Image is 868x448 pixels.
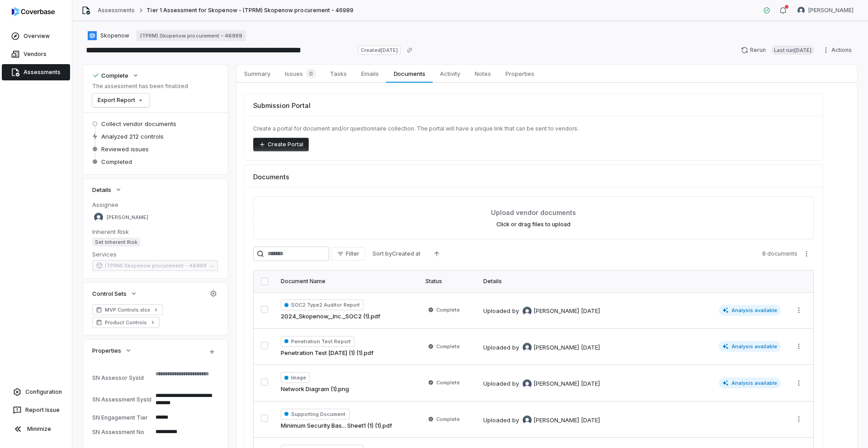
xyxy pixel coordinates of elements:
[281,349,373,358] a: Penetration Test [DATE] (1) (1).pdf
[253,138,309,151] button: Create Portal
[105,319,147,326] span: Product Controls
[483,379,600,388] div: Uploaded
[92,186,111,194] span: Details
[307,69,316,78] span: 0
[101,120,176,128] span: Collect vendor documents
[581,416,600,425] div: [DATE]
[436,379,460,386] span: Complete
[94,213,103,222] img: Tomo Majima avatar
[92,396,152,403] div: SN Assessment SysId
[98,7,135,14] a: Assessments
[92,317,160,328] a: Product Controls
[4,384,68,400] a: Configuration
[512,379,579,388] div: by
[281,336,354,347] span: Penetration Test Report
[90,285,140,302] button: Control Sets
[281,385,349,394] a: Network Diagram (1).png
[281,312,380,321] a: 2024_Skopenow,_Inc._SOC2 (1).pdf
[137,30,246,41] a: (TPRM) Skopenow procurement - 46989
[512,415,579,425] div: by
[762,250,797,257] span: 8 documents
[736,43,820,57] button: RerunLast run[DATE]
[281,421,392,430] a: Minimum Security Bas... Sheet1 (1) (1).pdf
[92,83,188,90] p: The assessment has been finalized
[281,67,319,80] span: Issues
[253,125,814,132] p: Create a portal for document and/or questionnaire collection. The portal will have a unique link ...
[92,304,163,315] a: MVP Controls.xlsx
[367,247,426,261] button: Sort byCreated at
[331,247,365,261] button: Filter
[390,68,429,79] span: Documents
[436,343,460,350] span: Complete
[771,46,814,55] span: Last run [DATE]
[281,409,349,420] span: Supporting Document
[471,68,495,79] span: Notes
[358,68,382,79] span: Emails
[533,416,579,425] span: [PERSON_NAME]
[581,379,600,388] div: [DATE]
[12,7,55,16] img: logo-D7KZi-bG.svg
[326,68,350,79] span: Tasks
[808,7,854,14] span: [PERSON_NAME]
[792,303,806,317] button: More actions
[523,343,532,352] img: Tomo Majima avatar
[281,278,415,285] div: Document Name
[92,429,152,435] div: SN Assessment No
[253,101,311,110] span: Submission Portal
[101,145,149,153] span: Reviewed issues
[533,307,579,316] span: [PERSON_NAME]
[483,278,781,285] div: Details
[820,43,857,57] button: Actions
[401,42,418,58] button: Copy link
[581,343,600,352] div: [DATE]
[719,305,781,316] span: Analysis available
[719,378,781,388] span: Analysis available
[92,346,121,355] span: Properties
[581,307,600,316] div: [DATE]
[533,379,579,388] span: [PERSON_NAME]
[92,71,128,79] div: Complete
[281,299,363,310] span: SOC2 Type2 Auditor Report
[146,7,354,14] span: Tier 1 Assessment for Skopenow - (TPRM) Skopenow procurement - 46989
[92,250,219,258] dt: Services
[792,412,806,426] button: More actions
[92,238,140,247] span: Set Inherent Risk
[799,247,814,261] button: More actions
[100,32,129,39] span: Skopenow
[512,343,579,352] div: by
[425,278,472,285] div: Status
[483,307,600,316] div: Uploaded
[496,221,571,228] label: Click or drag files to upload
[101,158,132,166] span: Completed
[346,250,359,257] span: Filter
[792,340,806,353] button: More actions
[90,67,142,84] button: Complete
[241,68,274,79] span: Summary
[792,376,806,390] button: More actions
[523,379,532,388] img: Tomo Majima avatar
[4,402,68,418] button: Report Issue
[483,343,600,352] div: Uploaded
[428,247,446,261] button: Ascending
[433,250,440,257] svg: Ascending
[105,306,150,313] span: MVP Controls.xlsx
[483,415,600,425] div: Uploaded
[512,307,579,316] div: by
[2,28,70,44] a: Overview
[90,342,135,359] button: Properties
[92,414,152,421] div: SN Engagement Tier
[281,372,310,383] span: Image
[92,228,219,236] dt: Inherent Risk
[436,415,460,423] span: Complete
[92,93,150,107] button: Export Report
[502,68,538,79] span: Properties
[358,46,401,55] span: Created [DATE]
[253,172,289,182] span: Documents
[533,343,579,352] span: [PERSON_NAME]
[523,307,532,316] img: Tomo Majima avatar
[107,214,148,221] span: [PERSON_NAME]
[92,374,152,381] div: SN Assessor SysId
[719,341,781,352] span: Analysis available
[436,306,460,313] span: Complete
[92,201,219,209] dt: Assignee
